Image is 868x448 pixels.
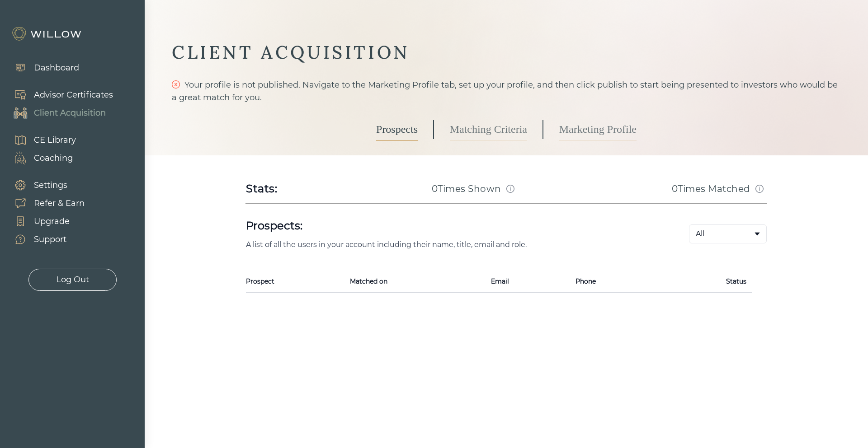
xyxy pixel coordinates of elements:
a: Refer & Earn [5,194,85,212]
a: Marketing Profile [559,118,637,141]
span: caret-down [754,230,761,238]
th: Email [486,271,570,293]
div: Log Out [56,274,89,286]
a: CE Library [5,131,76,149]
p: A list of all the users in your account including their name, title, email and role. [246,240,660,249]
a: Dashboard [5,59,79,77]
div: Advisor Certificates [34,89,113,101]
div: Upgrade [34,215,70,228]
div: Dashboard [34,62,79,74]
a: Advisor Certificates [5,86,113,104]
h1: Prospects: [246,219,660,233]
div: Stats: [246,182,278,196]
div: Coaching [34,152,73,164]
div: Settings [34,179,67,191]
th: Phone [570,271,661,293]
h3: 0 Times Shown [432,182,501,195]
th: Status [661,271,752,293]
div: Refer & Earn [34,197,85,210]
div: CLIENT ACQUISITION [172,41,841,64]
div: Client Acquisition [34,107,106,119]
span: info-circle [755,185,764,193]
a: Upgrade [5,212,85,230]
h3: 0 Times Matched [672,182,750,195]
div: Your profile is not published. Navigate to the Marketing Profile tab, set up your profile, and th... [172,79,841,104]
div: CE Library [34,134,76,146]
button: Match info [503,182,518,196]
div: Support [34,233,66,246]
span: info-circle [506,185,514,193]
span: close-circle [172,80,180,89]
th: Prospect [246,271,344,293]
img: Willow [11,27,84,41]
a: Settings [5,176,85,194]
th: Matched on [344,271,486,293]
a: Coaching [5,149,76,167]
a: Matching Criteria [450,118,527,141]
button: Match info [752,182,767,196]
a: Prospects [376,118,418,141]
span: All [696,229,704,239]
a: Client Acquisition [5,104,113,122]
